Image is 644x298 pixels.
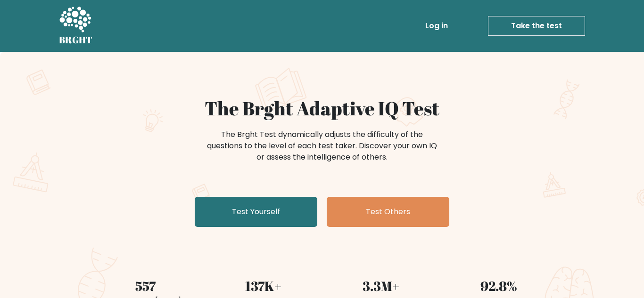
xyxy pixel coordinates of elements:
[92,97,552,120] h1: The Brght Adaptive IQ Test
[92,276,198,296] div: 557
[195,197,317,227] a: Test Yourself
[204,129,440,163] div: The Brght Test dynamically adjusts the difficulty of the questions to the level of each test take...
[328,276,434,296] div: 3.3M+
[210,276,316,296] div: 137K+
[446,276,552,296] div: 92.8%
[488,16,585,36] a: Take the test
[421,16,452,35] a: Log in
[327,197,449,227] a: Test Others
[59,34,93,46] h5: BRGHT
[59,4,93,48] a: BRGHT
